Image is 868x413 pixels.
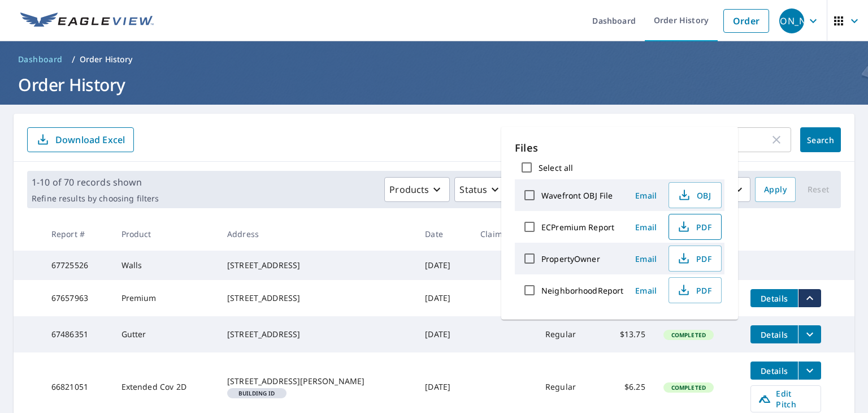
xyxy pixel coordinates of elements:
a: Order [723,9,769,33]
button: PDF [669,214,722,240]
div: [PERSON_NAME] [779,8,804,33]
td: [DATE] [416,280,471,316]
td: $13.75 [599,316,654,352]
button: filesDropdownBtn-66821051 [798,362,821,380]
button: PDF [669,277,722,303]
td: Gutter [112,316,218,352]
td: Regular [536,316,599,352]
span: Dashboard [18,54,63,65]
td: [DATE] [416,251,471,280]
span: Details [757,293,791,304]
p: Refine results by choosing filters [32,193,159,204]
label: PropertyOwner [541,253,600,264]
td: Walls [112,251,218,280]
button: detailsBtn-67657963 [750,289,798,307]
td: [DATE] [416,316,471,352]
span: PDF [676,220,712,234]
p: Files [515,140,724,156]
span: Email [632,190,659,201]
span: Completed [665,331,713,339]
span: Apply [764,183,787,197]
h1: Order History [14,73,854,96]
th: Date [416,217,471,251]
em: Building ID [238,390,275,396]
button: Status [454,177,508,202]
th: Claim ID [471,217,536,251]
button: detailsBtn-67486351 [750,325,798,343]
button: Download Excel [27,127,134,152]
button: filesDropdownBtn-67486351 [798,325,821,343]
td: 67657963 [42,280,112,316]
button: PDF [669,246,722,272]
th: Report # [42,217,112,251]
nav: breadcrumb [14,50,854,68]
span: PDF [676,252,712,265]
img: EV Logo [20,12,154,29]
p: Status [459,183,487,196]
div: [STREET_ADDRESS] [227,260,407,271]
p: Products [389,183,429,196]
span: Edit Pitch [758,388,814,410]
a: Edit Pitch [750,385,821,412]
span: Search [809,135,832,145]
div: [STREET_ADDRESS] [227,292,407,304]
span: PDF [676,283,712,297]
label: NeighborhoodReport [541,285,623,296]
label: Select all [539,162,573,173]
p: Order History [80,54,133,65]
p: 1-10 of 70 records shown [32,175,159,189]
span: Completed [665,384,713,392]
th: Product [112,217,218,251]
button: Apply [755,177,796,202]
td: 67725526 [42,251,112,280]
button: Products [384,177,450,202]
button: OBJ [669,182,722,208]
button: Email [628,282,664,299]
button: Email [628,218,664,236]
span: Email [632,285,659,296]
td: Premium [112,280,218,316]
div: [STREET_ADDRESS][PERSON_NAME] [227,376,407,387]
label: ECPremium Report [541,222,614,233]
th: Address [218,217,416,251]
button: Search [800,127,841,152]
span: Email [632,253,659,264]
p: Download Excel [55,134,125,146]
button: filesDropdownBtn-67657963 [798,289,821,307]
span: Details [757,365,791,376]
span: Details [757,329,791,340]
td: 67486351 [42,316,112,352]
div: [STREET_ADDRESS] [227,329,407,340]
li: / [72,53,75,66]
input: Address, Report #, Claim ID, etc. [604,124,770,156]
button: Email [628,250,664,268]
span: Email [632,222,659,233]
a: Dashboard [14,50,67,68]
button: detailsBtn-66821051 [750,362,798,380]
span: OBJ [676,188,712,202]
label: Wavefront OBJ File [541,190,613,201]
button: Email [628,187,664,204]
